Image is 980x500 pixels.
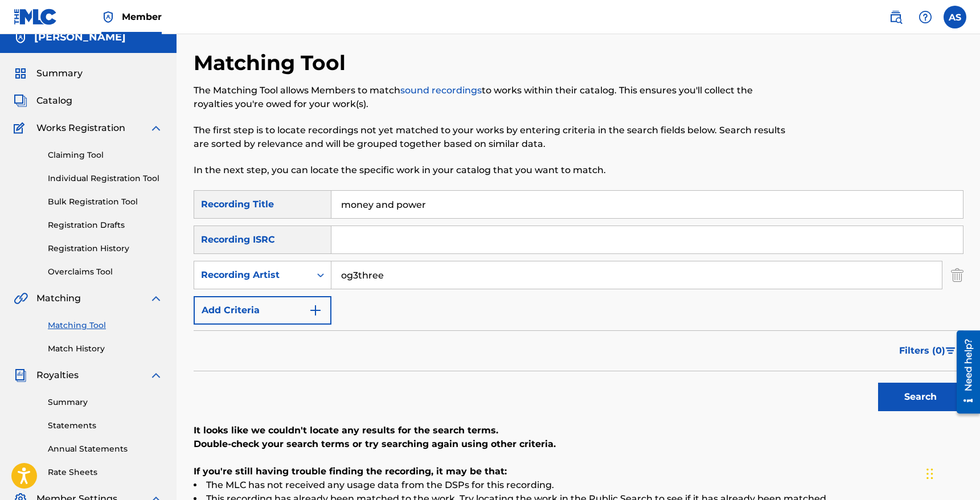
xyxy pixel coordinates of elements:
span: Catalog [36,94,72,108]
button: Add Criteria [194,296,331,325]
span: Matching [36,292,81,305]
img: Summary [14,67,27,80]
a: Rate Sheets [48,466,163,478]
h2: Matching Tool [194,50,351,76]
a: CatalogCatalog [14,94,72,108]
a: Statements [48,420,163,432]
div: Help [914,6,937,28]
img: Top Rightsholder [101,10,115,24]
a: Summary [48,396,163,408]
img: help [919,10,932,24]
img: Matching [14,292,28,305]
form: Search Form [194,190,963,417]
a: SummarySummary [14,67,83,80]
a: Overclaims Tool [48,266,163,278]
img: expand [149,292,163,305]
div: Recording Artist [201,268,304,282]
button: Filters (0) [892,337,963,365]
img: Accounts [14,31,27,44]
p: The first step is to locate recordings not yet matched to your works by entering criteria in the ... [194,124,786,151]
div: User Menu [944,6,966,28]
a: Annual Statements [48,443,163,455]
a: Matching Tool [48,319,163,331]
h5: Alexzander Shaw [34,31,126,44]
span: Filters ( 0 ) [899,344,945,358]
a: Registration History [48,243,163,255]
a: Registration Drafts [48,219,163,231]
span: Summary [36,67,83,80]
iframe: Resource Center [948,326,980,418]
p: The Matching Tool allows Members to match to works within their catalog. This ensures you'll coll... [194,84,786,111]
a: Bulk Registration Tool [48,196,163,208]
a: Public Search [884,6,907,28]
img: Delete Criterion [951,261,963,289]
iframe: Chat Widget [923,445,980,500]
img: 9d2ae6d4665cec9f34b9.svg [309,304,322,317]
img: expand [149,368,163,382]
span: Works Registration [36,121,125,135]
p: If you're still having trouble finding the recording, it may be that: [194,465,963,478]
a: Individual Registration Tool [48,173,163,185]
span: Member [122,10,162,23]
button: Search [878,383,963,411]
a: Claiming Tool [48,149,163,161]
img: filter [946,347,956,354]
li: The MLC has not received any usage data from the DSPs for this recording. [194,478,963,492]
p: It looks like we couldn't locate any results for the search terms. [194,424,963,437]
img: search [889,10,903,24]
img: Catalog [14,94,27,108]
img: expand [149,121,163,135]
a: sound recordings [400,85,482,96]
img: Royalties [14,368,27,382]
a: Match History [48,343,163,355]
img: MLC Logo [14,9,58,25]
div: Drag [926,457,933,491]
span: Royalties [36,368,79,382]
img: Works Registration [14,121,28,135]
p: Double-check your search terms or try searching again using other criteria. [194,437,963,451]
p: In the next step, you can locate the specific work in your catalog that you want to match. [194,163,786,177]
